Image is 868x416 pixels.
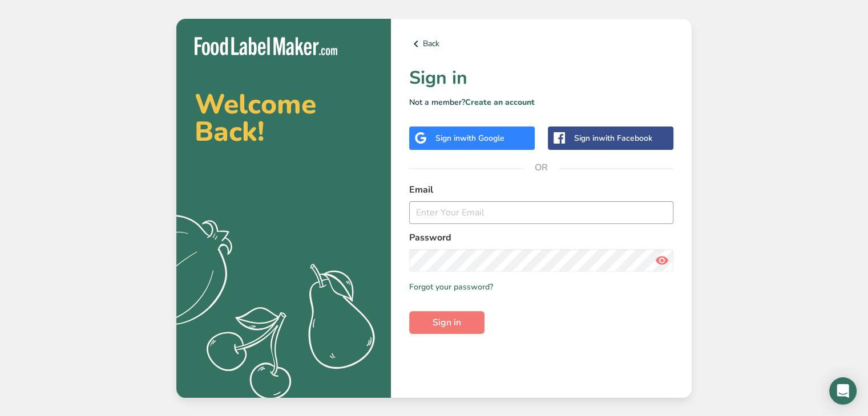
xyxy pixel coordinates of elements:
[460,133,504,144] span: with Google
[435,132,504,144] div: Sign in
[409,231,673,244] label: Password
[599,133,652,144] span: with Facebook
[195,37,337,56] img: Food Label Maker
[409,201,673,224] input: Enter Your Email
[465,97,535,108] a: Create an account
[409,183,673,197] label: Email
[409,64,673,92] h1: Sign in
[409,281,493,293] a: Forgot your password?
[829,377,857,405] div: Open Intercom Messenger
[195,91,373,145] h2: Welcome Back!
[524,150,559,185] span: OR
[409,311,485,334] button: Sign in
[409,96,673,108] p: Not a member?
[433,316,461,329] span: Sign in
[409,37,673,51] a: Back
[574,132,652,144] div: Sign in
